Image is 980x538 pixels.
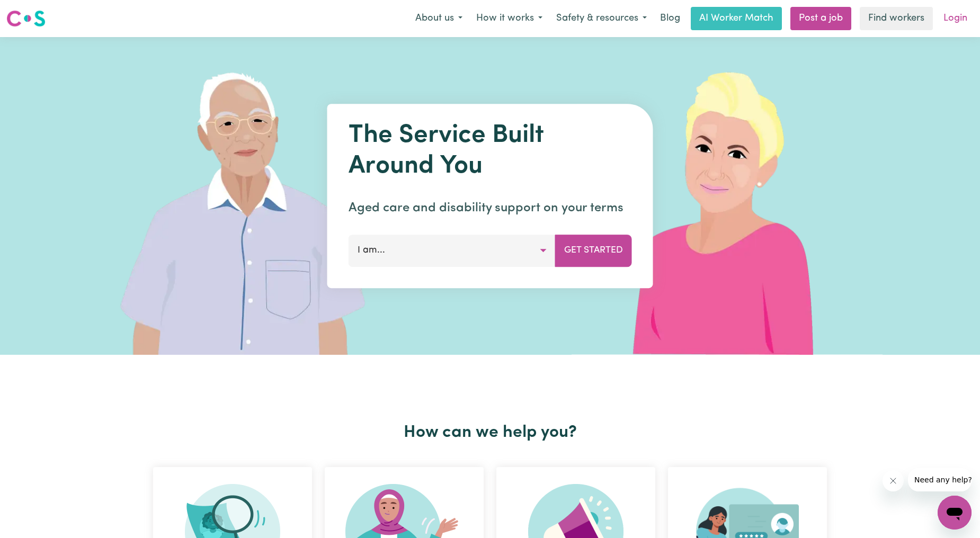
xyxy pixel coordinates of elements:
[349,199,632,218] p: Aged care and disability support on your terms
[349,235,556,266] button: I am...
[555,235,632,266] button: Get Started
[790,7,851,30] a: Post a job
[6,7,64,16] span: Need any help?
[908,468,972,491] iframe: Message from company
[6,6,46,31] a: Careseekers logo
[147,423,833,443] h2: How can we help you?
[469,7,549,30] button: How it works
[549,7,654,30] button: Safety & resources
[408,7,469,30] button: About us
[937,7,974,30] a: Login
[938,496,972,530] iframe: Button to launch messaging window
[883,470,904,491] iframe: Close message
[860,7,933,30] a: Find workers
[6,9,46,28] img: Careseekers logo
[349,121,632,182] h1: The Service Built Around You
[691,7,782,30] a: AI Worker Match
[654,7,687,30] a: Blog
